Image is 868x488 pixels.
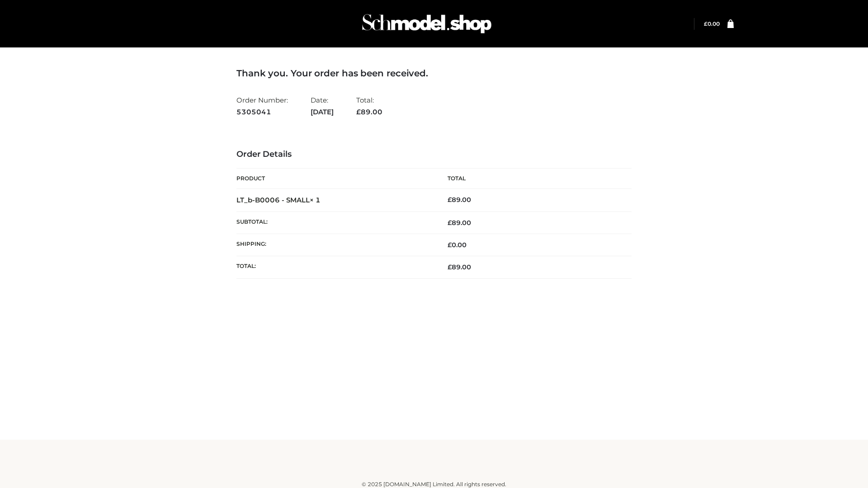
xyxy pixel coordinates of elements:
span: 89.00 [448,219,471,227]
span: £ [448,241,452,249]
img: Schmodel Admin 964 [359,6,495,42]
span: 89.00 [448,263,471,271]
h3: Thank you. Your order has been received. [236,68,632,79]
li: Date: [311,92,334,120]
span: £ [356,108,361,116]
th: Total: [236,256,434,278]
bdi: 0.00 [704,20,720,27]
span: £ [448,263,452,271]
strong: LT_b-B0006 - SMALL [236,196,321,204]
span: 89.00 [356,108,382,116]
li: Order Number: [236,92,288,120]
strong: [DATE] [311,106,334,118]
th: Subtotal: [236,211,434,234]
bdi: 89.00 [448,196,471,204]
bdi: 0.00 [448,241,467,249]
span: £ [704,20,708,27]
span: £ [448,219,452,227]
a: £0.00 [704,20,720,27]
span: £ [448,196,452,204]
h3: Order Details [236,150,632,160]
th: Product [236,169,434,189]
strong: 5305041 [236,106,288,118]
th: Shipping: [236,234,434,256]
th: Total [434,169,632,189]
strong: × 1 [310,196,321,204]
li: Total: [356,92,382,120]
